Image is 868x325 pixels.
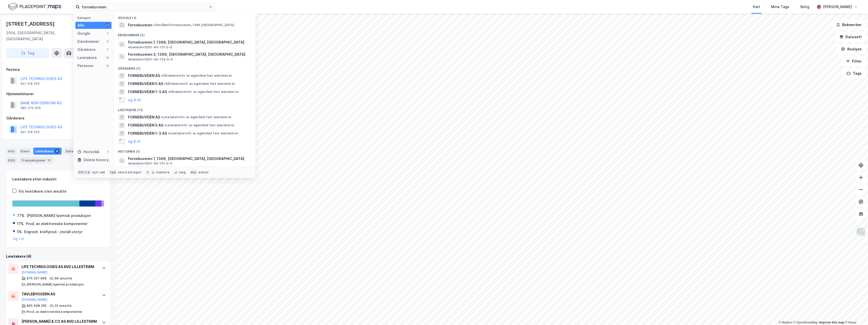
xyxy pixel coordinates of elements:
[20,82,40,86] div: 941 218 555
[198,170,209,174] div: avbryt
[105,23,110,27] div: 22
[128,57,173,62] span: Eiendom • 3201-40-153-0-0
[54,149,59,154] div: 4
[21,318,97,324] div: [PERSON_NAME] & CO AS AVD LILLESTRØM
[27,276,47,280] div: 975 257 908
[105,150,110,154] div: 1
[19,148,31,155] div: Eiere
[168,90,239,94] span: Gårdeiere • Utl. av egen/leid fast eiendom el.
[92,170,105,174] div: nytt søk
[168,90,169,94] span: •
[118,170,142,174] div: neste kategori
[24,229,82,235] div: Engrosh. kraftprod.-,install.utstyr
[168,131,169,135] span: •
[6,115,110,121] div: Gårdeiere
[154,23,155,27] span: •
[156,170,169,174] div: markere
[20,106,41,110] div: 980 374 505
[832,20,866,30] button: Bokmerker
[771,4,789,10] div: Mine Tags
[27,304,47,308] div: 895 498 262
[800,4,809,10] div: Bolig
[128,130,167,136] span: FORNEBUVEIEN 1-3 AS
[128,122,163,128] span: FORNEBUVEIEN 5 AS
[6,91,110,97] div: Hjemmelshaver
[19,157,54,164] div: Transaksjoner
[823,4,852,10] div: [PERSON_NAME]
[105,48,110,52] div: 7
[128,22,153,28] span: Fornebuveien
[128,39,244,45] span: Fornebuveien 1, 1366, [GEOGRAPHIC_DATA], [GEOGRAPHIC_DATA]
[161,115,232,119] span: Leietaker • Utl. av egen/leid fast eiendom el.
[21,298,48,302] button: [DOMAIN_NAME]
[128,89,167,95] span: FORNEBUVEIEN 1-3 AS
[20,130,40,134] div: 941 218 555
[6,30,81,42] div: 2004, [GEOGRAPHIC_DATA], [GEOGRAPHIC_DATA]
[843,301,868,325] div: Kontrollprogram for chat
[842,68,866,78] button: Tags
[26,221,88,227] div: Prod. av elektroniske komponenter
[793,321,818,324] a: OpenStreetMap
[77,55,97,61] div: Leietakere
[8,2,61,11] img: logo.f888ab2527a4732fd821a326f86c7f29.svg
[128,161,172,166] span: Eiendom • 3201-40-151-0-0
[114,63,255,72] div: Gårdeiere (7)
[6,20,56,28] div: [STREET_ADDRESS]
[105,39,110,44] div: 2
[13,237,24,241] button: Og 1 til
[819,321,844,324] a: Improve this map
[114,29,255,38] div: Eiendommer (2)
[27,282,84,287] div: [PERSON_NAME] kjemisk produksjon
[27,310,83,314] div: Prod. av elektroniske komponenter
[12,176,104,182] div: Leietakere etter industri
[105,31,110,35] div: 1
[17,221,24,227] div: 17%
[63,148,82,155] div: Datasett
[6,67,110,73] div: Festere
[77,38,99,45] div: Eiendommer
[128,161,129,165] span: •
[128,156,244,162] span: Fornebuveien 1, 1366, [GEOGRAPHIC_DATA], [GEOGRAPHIC_DATA]
[77,149,99,155] div: Historikk
[21,264,97,270] div: LIFE TECHNOLOGIES AS AVD LILLESTRØM
[856,227,866,237] img: Z
[18,188,67,194] div: Vis leietakere uten ansatte
[105,64,110,68] div: 0
[154,23,234,27] span: Område • Fornebuveien, 1366 [GEOGRAPHIC_DATA]
[33,148,61,155] div: Leietakere
[164,82,235,86] span: Gårdeiere • Utl. av egen/leid fast eiendom el.
[114,12,255,21] div: Google (1)
[17,229,22,235] div: 5%
[77,63,94,69] div: Personer
[161,74,163,77] span: •
[21,270,48,274] button: [DOMAIN_NAME]
[27,213,91,219] div: [PERSON_NAME] kjemisk produksjon
[128,45,129,49] span: •
[128,51,245,57] span: Fornebuveien 3, 1366, [GEOGRAPHIC_DATA], [GEOGRAPHIC_DATA]
[843,301,868,325] iframe: Chat Widget
[105,56,110,60] div: 11
[83,157,109,163] div: Delete history
[80,3,209,11] input: Søk på adresse, matrikkel, gårdeiere, leietakere eller personer
[77,30,90,36] div: Google
[164,123,235,127] span: Leietaker • Utl. av egen/leid fast eiendom el.
[128,81,163,87] span: FORNEBUVEIEN 5 AS
[55,276,72,280] div: 99 ansatte
[109,170,117,175] div: tab
[6,157,17,164] div: ESG
[128,57,129,61] span: •
[128,138,140,145] button: og 8 til
[161,74,232,78] span: Gårdeiere • Utl. av egen/leid fast eiendom el.
[77,22,84,28] div: Alle
[837,44,866,54] button: Analyse
[179,170,186,174] div: velg
[842,56,866,66] button: Filter
[6,148,17,155] div: Info
[77,47,96,53] div: Gårdeiere
[128,97,141,103] button: og 4 til
[161,115,163,119] span: •
[77,16,112,20] div: Kategori
[17,213,25,219] div: 77%
[190,170,198,175] div: esc
[55,304,72,308] div: 22 ansatte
